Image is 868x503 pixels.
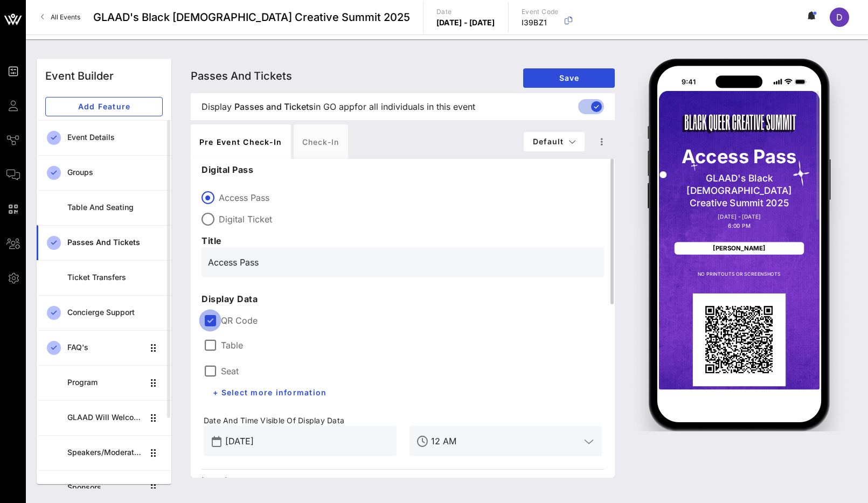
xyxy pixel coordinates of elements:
[234,100,314,113] span: Passes and Tickets
[202,234,604,247] p: Title
[675,270,804,277] p: NO PRINTOUTS OR SCREENSHOTS
[67,483,143,492] div: Sponsors
[67,378,143,387] div: Program
[37,435,171,470] a: Speakers/Moderators
[45,97,163,116] button: Add Feature
[191,124,291,159] div: Pre Event Check-in
[202,163,604,176] p: Digital Pass
[54,102,154,111] span: Add Feature
[221,340,243,351] label: Table
[67,273,163,282] div: Ticket Transfers
[212,388,327,397] span: + Select more information
[532,73,606,82] span: Save
[37,225,171,260] a: Passes and Tickets
[675,172,804,209] p: GLAAD's Black [DEMOGRAPHIC_DATA] Creative Summit 2025
[67,133,163,142] div: Event Details
[675,212,804,220] p: [DATE] - [DATE]
[67,413,143,422] div: GLAAD will welcome Creatives across five sectors
[219,192,604,203] label: Access Pass
[34,9,87,26] a: All Events
[37,330,171,365] a: FAQ's
[93,9,410,25] span: GLAAD's Black [DEMOGRAPHIC_DATA] Creative Summit 2025
[219,214,604,225] label: Digital Ticket
[37,400,171,435] a: GLAAD will welcome Creatives across five sectors
[221,315,602,326] label: QR Code
[191,69,292,82] span: Passes and Tickets
[522,17,559,28] p: I39BZ1
[67,308,163,317] div: Concierge Support
[221,366,239,376] label: Seat
[204,415,397,426] span: Date And Time Visible Of Display Data
[67,343,143,352] div: FAQ's
[37,295,171,330] a: Concierge Support
[294,124,348,159] div: Check-in
[693,293,786,386] div: QR Code
[830,8,849,27] div: D
[675,222,804,229] p: 6:00 PM
[204,383,335,402] button: + Select more information
[675,242,804,254] div: [PERSON_NAME]
[67,238,163,247] div: Passes and Tickets
[836,12,843,23] span: D
[202,292,604,305] p: Display Data
[202,474,604,487] p: Logo Image
[37,120,171,155] a: Event Details
[523,68,615,88] button: Save
[37,190,171,225] a: Table and Seating
[355,100,475,113] span: for all individuals in this event
[67,203,163,212] div: Table and Seating
[45,68,114,84] div: Event Builder
[37,155,171,190] a: Groups
[522,6,559,17] p: Event Code
[524,132,585,151] button: Default
[436,17,495,28] p: [DATE] - [DATE]
[67,448,143,457] div: Speakers/Moderators
[675,146,804,166] p: Access Pass
[436,6,495,17] p: Date
[51,13,80,21] span: All Events
[37,365,171,400] a: Program
[37,260,171,295] a: Ticket Transfers
[202,100,475,113] span: Display in GO app
[532,137,576,146] span: Default
[67,168,163,177] div: Groups
[212,436,221,447] button: prepend icon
